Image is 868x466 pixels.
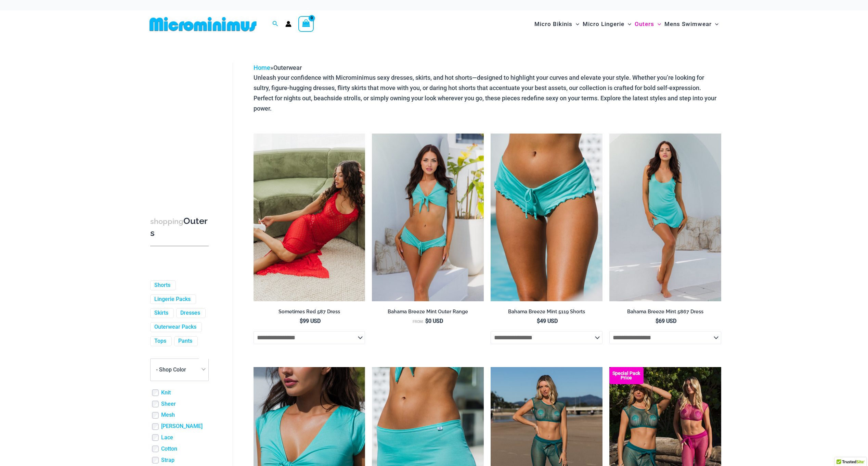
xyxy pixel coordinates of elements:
[254,64,302,71] span: »
[161,457,174,464] a: Strap
[180,310,200,317] a: Dresses
[178,338,192,345] a: Pants
[161,412,175,419] a: Mesh
[161,434,173,441] a: Lace
[413,319,424,324] span: From:
[300,318,303,324] span: $
[654,15,661,33] span: Menu Toggle
[664,15,712,33] span: Mens Swimwear
[609,371,644,380] b: Special Pack Price
[624,15,631,33] span: Menu Toggle
[154,296,191,303] a: Lingerie Packs
[150,358,209,381] span: - Shop Color
[609,308,721,317] a: Bahama Breeze Mint 5867 Dress
[491,134,603,301] a: Bahama Breeze Mint 5119 Shorts 01Bahama Breeze Mint 5119 Shorts 02Bahama Breeze Mint 5119 Shorts 02
[537,318,558,324] bdi: 49 USD
[300,318,321,324] bdi: 99 USD
[537,318,540,324] span: $
[154,310,168,317] a: Skirts
[161,423,203,430] a: [PERSON_NAME]
[663,14,720,35] a: Mens SwimwearMenu ToggleMenu Toggle
[161,445,177,453] a: Cotton
[154,282,170,289] a: Shorts
[372,308,484,315] h2: Bahama Breeze Mint Outer Range
[285,21,292,27] a: Account icon link
[581,14,633,35] a: Micro LingerieMenu ToggleMenu Toggle
[372,308,484,317] a: Bahama Breeze Mint Outer Range
[572,15,579,33] span: Menu Toggle
[254,64,270,71] a: Home
[712,15,718,33] span: Menu Toggle
[254,308,365,315] h2: Sometimes Red 587 Dress
[272,20,278,28] a: Search icon link
[491,134,603,301] img: Bahama Breeze Mint 5119 Shorts 01
[532,13,722,36] nav: Site Navigation
[635,15,654,33] span: Outers
[534,15,572,33] span: Micro Bikinis
[609,308,721,315] h2: Bahama Breeze Mint 5867 Dress
[150,57,212,194] iframe: TrustedSite Certified
[254,134,365,301] img: Sometimes Red 587 Dress 10
[156,366,186,373] span: - Shop Color
[656,318,659,324] span: $
[273,64,302,71] span: Outerwear
[254,308,365,317] a: Sometimes Red 587 Dress
[372,134,484,301] img: Bahama Breeze Mint 9116 Crop Top 5119 Shorts 01v2
[609,134,721,301] a: Bahama Breeze Mint 5867 Dress 01Bahama Breeze Mint 5867 Dress 03Bahama Breeze Mint 5867 Dress 03
[372,134,484,301] a: Bahama Breeze Mint 9116 Crop Top 5119 Shorts 01v2Bahama Breeze Mint 9116 Crop Top 5119 Shorts 04v...
[298,16,314,32] a: View Shopping Cart, empty
[491,308,603,317] a: Bahama Breeze Mint 5119 Shorts
[609,134,721,301] img: Bahama Breeze Mint 5867 Dress 01
[254,134,365,301] a: Sometimes Red 587 Dress 10Sometimes Red 587 Dress 09Sometimes Red 587 Dress 09
[583,15,624,33] span: Micro Lingerie
[425,318,443,324] bdi: 0 USD
[150,215,209,239] h3: Outers
[154,324,196,331] a: Outerwear Packs
[533,14,581,35] a: Micro BikinisMenu ToggleMenu Toggle
[151,359,208,381] span: - Shop Color
[147,16,259,32] img: MM SHOP LOGO FLAT
[161,401,176,408] a: Sheer
[633,14,663,35] a: OutersMenu ToggleMenu Toggle
[154,338,166,345] a: Tops
[161,389,171,396] a: Knit
[656,318,676,324] bdi: 69 USD
[254,73,721,113] p: Unleash your confidence with Microminimus sexy dresses, skirts, and hot shorts—designed to highli...
[425,318,428,324] span: $
[491,308,603,315] h2: Bahama Breeze Mint 5119 Shorts
[150,217,183,226] span: shopping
